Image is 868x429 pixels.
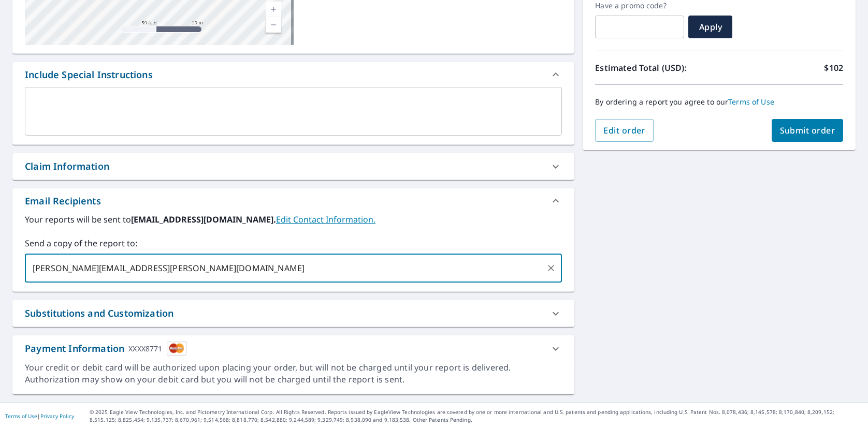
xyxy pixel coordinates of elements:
[25,306,173,320] div: Substitutions and Customization
[595,97,843,107] p: By ordering a report you agree to our
[25,213,562,226] label: Your reports will be sent to
[595,1,684,10] label: Have a promo code?
[276,214,375,225] a: EditContactInfo
[595,62,719,74] p: Estimated Total (USD):
[266,2,281,17] a: Current Level 19, Zoom In
[167,342,186,356] img: cardImage
[688,16,732,38] button: Apply
[780,125,835,136] span: Submit order
[12,153,574,180] div: Claim Information
[128,342,162,356] div: XXXX8771
[824,62,843,74] p: $102
[12,300,574,327] div: Substitutions and Customization
[40,412,74,420] a: Privacy Policy
[25,237,562,249] label: Send a copy of the report to:
[544,261,558,275] button: Clear
[25,68,153,82] div: Include Special Instructions
[772,119,844,142] button: Submit order
[697,21,724,33] span: Apply
[5,413,74,419] p: |
[266,17,281,33] a: Current Level 19, Zoom Out
[25,362,562,386] div: Your credit or debit card will be authorized upon placing your order, but will not be charged unt...
[25,194,101,208] div: Email Recipients
[12,62,574,87] div: Include Special Instructions
[25,342,186,356] div: Payment Information
[25,159,109,173] div: Claim Information
[728,97,774,107] a: Terms of Use
[603,125,645,136] span: Edit order
[12,335,574,362] div: Payment InformationXXXX8771cardImage
[12,188,574,213] div: Email Recipients
[595,119,654,142] button: Edit order
[522,262,534,274] keeper-lock: Open Keeper Popup
[90,408,863,424] p: © 2025 Eagle View Technologies, Inc. and Pictometry International Corp. All Rights Reserved. Repo...
[5,412,37,420] a: Terms of Use
[131,214,276,225] b: [EMAIL_ADDRESS][DOMAIN_NAME].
